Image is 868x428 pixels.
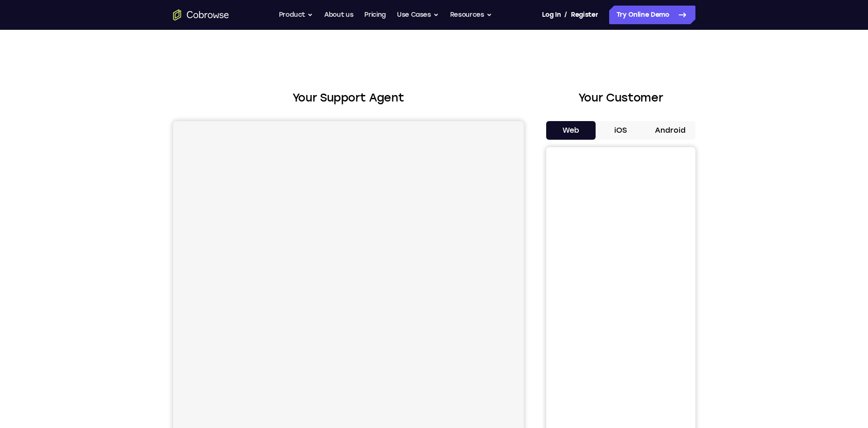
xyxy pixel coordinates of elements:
[450,6,492,24] button: Resources
[173,89,524,106] h2: Your Support Agent
[279,6,313,24] button: Product
[173,9,229,20] a: Go to the home page
[364,6,386,24] a: Pricing
[324,6,353,24] a: About us
[646,121,695,140] button: Android
[397,6,439,24] button: Use Cases
[546,89,695,106] h2: Your Customer
[564,9,567,20] span: /
[571,6,598,24] a: Register
[546,121,596,140] button: Web
[542,6,561,24] a: Log In
[609,6,695,24] a: Try Online Demo
[596,121,646,140] button: iOS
